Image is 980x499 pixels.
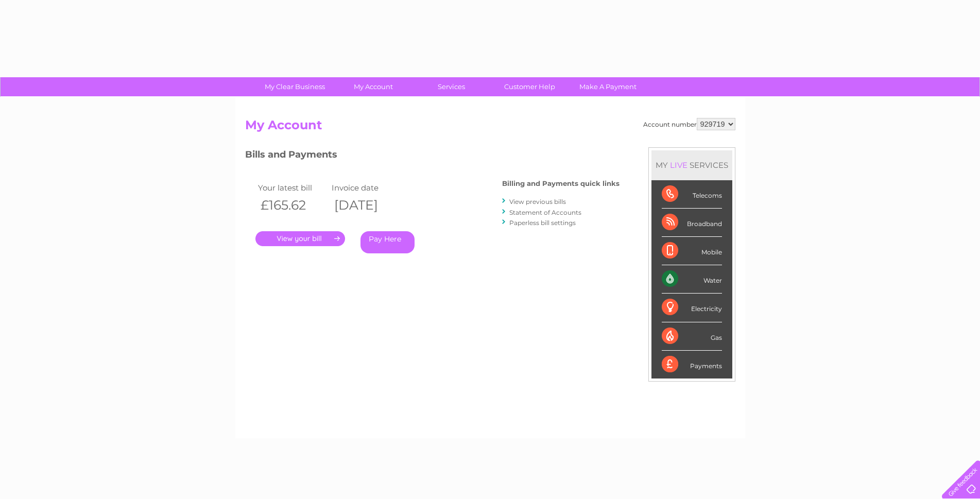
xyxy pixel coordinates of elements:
[668,160,690,170] div: LIVE
[255,231,345,246] a: .
[662,265,722,294] div: Water
[509,219,576,227] a: Paperless bill settings
[329,195,403,216] th: [DATE]
[509,198,566,205] a: View previous bills
[662,237,722,265] div: Mobile
[255,181,330,195] td: Your latest bill
[565,77,650,96] a: Make A Payment
[252,77,337,96] a: My Clear Business
[487,77,572,96] a: Customer Help
[331,77,416,96] a: My Account
[651,150,732,180] div: MY SERVICES
[245,118,735,137] h2: My Account
[662,351,722,378] div: Payments
[502,180,620,187] h4: Billing and Payments quick links
[329,181,403,195] td: Invoice date
[255,195,330,216] th: £165.62
[509,209,581,216] a: Statement of Accounts
[360,231,415,253] a: Pay Here
[245,147,620,165] h3: Bills and Payments
[662,180,722,209] div: Telecoms
[662,322,722,351] div: Gas
[643,118,735,130] div: Account number
[409,77,494,96] a: Services
[662,294,722,322] div: Electricity
[662,209,722,237] div: Broadband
